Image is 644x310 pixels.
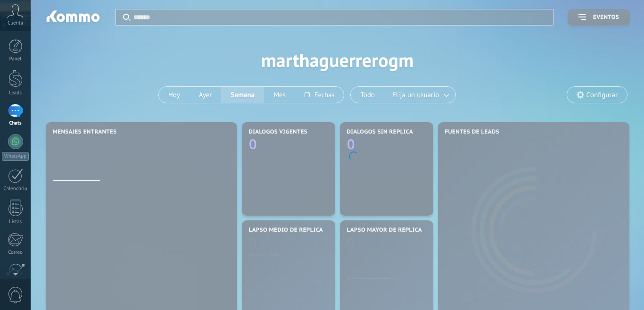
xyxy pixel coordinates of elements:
div: Listas [2,219,29,225]
div: Panel [2,56,29,62]
div: Chats [2,120,29,126]
span: Cuenta [8,20,23,26]
div: WhatsApp [2,152,29,161]
div: Calendario [2,186,29,192]
div: Correo [2,250,29,256]
div: Leads [2,90,29,96]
